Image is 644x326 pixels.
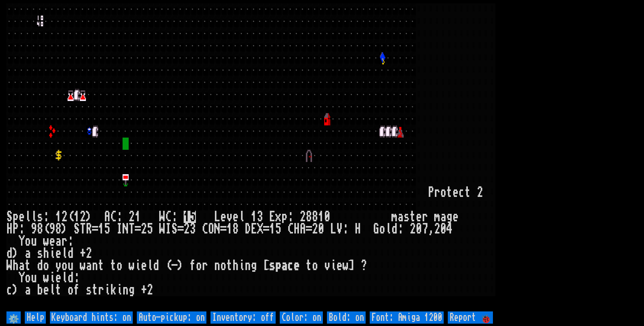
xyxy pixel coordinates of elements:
[55,211,61,223] div: 1
[373,223,379,235] div: G
[13,284,19,296] div: )
[104,284,110,296] div: i
[165,260,171,272] div: (
[226,211,233,223] div: v
[92,223,98,235] div: =
[178,223,184,235] div: =
[361,260,367,272] div: ?
[141,223,147,235] div: 2
[398,211,404,223] div: a
[281,211,288,223] div: p
[80,247,86,260] div: +
[137,311,206,324] input: Auto-pickup: on
[410,211,416,223] div: t
[25,247,31,260] div: a
[306,211,312,223] div: 8
[74,272,80,284] div: :
[269,211,275,223] div: E
[275,260,281,272] div: p
[446,223,453,235] div: 4
[86,223,92,235] div: R
[312,223,318,235] div: 2
[86,247,92,260] div: 2
[275,223,281,235] div: 5
[104,211,110,223] div: A
[116,211,123,223] div: :
[61,260,68,272] div: o
[55,235,61,247] div: a
[269,223,275,235] div: 1
[190,260,196,272] div: f
[202,260,208,272] div: r
[61,247,68,260] div: l
[330,223,336,235] div: L
[312,260,318,272] div: o
[86,284,92,296] div: s
[214,223,220,235] div: N
[245,260,251,272] div: n
[343,260,349,272] div: w
[25,235,31,247] div: o
[453,186,459,199] div: e
[448,311,493,324] input: Report 🐞
[440,186,446,199] div: o
[98,260,104,272] div: t
[61,235,68,247] div: r
[165,223,171,235] div: I
[129,223,135,235] div: T
[300,211,306,223] div: 2
[74,211,80,223] div: 1
[25,211,31,223] div: l
[49,247,55,260] div: i
[263,260,269,272] div: [
[31,223,37,235] div: 9
[171,211,178,223] div: :
[385,223,391,235] div: l
[19,211,25,223] div: e
[129,260,135,272] div: w
[6,284,13,296] div: c
[404,211,410,223] div: s
[459,186,465,199] div: c
[171,223,178,235] div: S
[306,260,312,272] div: t
[220,260,226,272] div: o
[239,211,245,223] div: l
[336,223,343,235] div: V
[68,260,74,272] div: u
[379,223,385,235] div: o
[55,223,61,235] div: 8
[165,211,171,223] div: C
[50,311,133,324] input: Keyboard hints: on
[288,223,294,235] div: C
[153,260,159,272] div: d
[245,223,251,235] div: D
[92,260,98,272] div: n
[37,211,43,223] div: s
[37,260,43,272] div: d
[147,223,153,235] div: 5
[49,284,55,296] div: l
[116,223,123,235] div: I
[416,223,422,235] div: 0
[86,260,92,272] div: a
[135,260,141,272] div: i
[68,272,74,284] div: d
[446,186,453,199] div: t
[324,211,330,223] div: 0
[110,260,116,272] div: t
[226,260,233,272] div: t
[422,211,428,223] div: r
[190,211,196,223] mark: 5
[13,223,19,235] div: P
[98,223,104,235] div: 1
[280,311,323,324] input: Color: on
[318,211,324,223] div: 1
[159,223,165,235] div: W
[6,247,13,260] div: d
[141,260,147,272] div: e
[68,211,74,223] div: (
[43,272,49,284] div: w
[25,284,31,296] div: a
[116,284,123,296] div: i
